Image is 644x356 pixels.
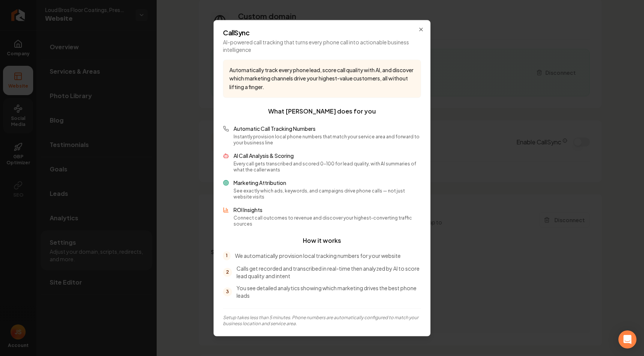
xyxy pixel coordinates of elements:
[223,38,421,53] p: AI-powered call tracking that turns every phone call into actionable business intelligence
[223,236,421,245] h3: How it works
[233,215,421,227] p: Connect call outcomes to revenue and discover your highest-converting traffic sources
[233,161,421,173] p: Every call gets transcribed and scored 0-100 for lead quality, with AI summaries of what the call...
[233,125,421,132] p: Automatic Call Tracking Numbers
[235,252,401,259] p: We automatically provision local tracking numbers for your website
[233,206,421,214] p: ROI Insights
[233,134,421,146] p: Instantly provision local phone numbers that match your service area and forward to your business...
[223,268,232,277] span: 2
[233,152,421,159] p: AI Call Analysis & Scoring
[237,265,421,280] p: Calls get recorded and transcribed in real-time then analyzed by AI to score lead quality and intent
[223,251,230,260] span: 1
[237,284,421,299] p: You see detailed analytics showing which marketing drives the best phone leads
[229,66,415,91] p: Automatically track every phone lead, score call quality with AI, and discover which marketing ch...
[223,107,421,116] h3: What [PERSON_NAME] does for you
[223,287,232,296] span: 3
[223,29,421,36] h2: CallSync
[233,188,421,200] p: See exactly which ads, keywords, and campaigns drive phone calls — not just website visits
[223,315,421,327] p: Setup takes less than 5 minutes. Phone numbers are automatically configured to match your busines...
[233,179,421,186] p: Marketing Attribution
